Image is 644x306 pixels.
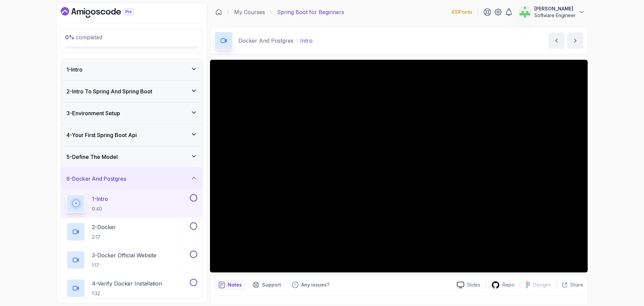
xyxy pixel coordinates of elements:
button: Support button [249,279,285,290]
button: 1-Intro [61,59,203,80]
span: completed [65,34,102,41]
button: 3-Docker Official Website1:17 [66,251,197,269]
button: 5-Define The Model [61,146,203,168]
p: Support [262,281,281,288]
button: 4-Your First Spring Boot Api [61,124,203,146]
h3: 5 - Define The Model [66,153,118,161]
p: Designs [533,281,551,288]
button: Share [556,281,583,288]
button: 2-Intro To Spring And Spring Boot [61,81,203,102]
iframe: To enrich screen reader interactions, please activate Accessibility in Grammarly extension settings [210,60,588,272]
button: 1-Intro0:40 [66,194,197,213]
p: 410 Points [451,9,472,15]
h3: 1 - Intro [66,65,83,74]
p: 1 - Intro [92,195,108,203]
p: Docker And Postgres [238,37,293,45]
a: Dashboard [215,9,222,15]
button: 2-Docker2:17 [66,222,197,241]
iframe: To enrich screen reader interactions, please activate Accessibility in Grammarly extension settings [602,264,644,296]
h3: 6 - Docker And Postgres [66,175,126,183]
a: Repo [486,281,520,289]
p: 0:40 [92,206,108,212]
p: Repo [502,281,515,288]
button: 6-Docker And Postgres [61,168,203,189]
button: previous content [548,33,565,49]
p: Spring Boot for Beginners [277,8,344,16]
a: My Courses [234,8,265,16]
p: 1:32 [92,290,162,297]
h3: 2 - Intro To Spring And Spring Boot [66,87,152,95]
a: Slides [451,281,486,289]
p: 4 - Verify Docker Installation [92,279,162,288]
p: [PERSON_NAME] [534,5,576,12]
h3: 3 - Environment Setup [66,109,120,117]
button: 3-Environment Setup [61,102,203,124]
p: 2:17 [92,234,116,241]
button: user profile image[PERSON_NAME]Software Engineer [518,5,585,19]
p: Software Engineer [534,12,576,19]
button: next content [567,33,583,49]
p: Share [570,281,583,288]
p: Notes [228,281,242,288]
p: 1:17 [92,262,156,269]
p: Slides [467,281,480,288]
p: Intro [300,37,313,45]
button: notes button [214,279,246,290]
p: Any issues? [301,281,329,288]
button: 4-Verify Docker Installation1:32 [66,279,197,298]
span: 0 % [65,34,74,41]
p: 2 - Docker [92,223,116,231]
button: Feedback button [288,279,333,290]
h3: 4 - Your First Spring Boot Api [66,131,137,139]
a: Dashboard [61,7,149,18]
img: user profile image [519,6,531,18]
p: 3 - Docker Official Website [92,251,156,259]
